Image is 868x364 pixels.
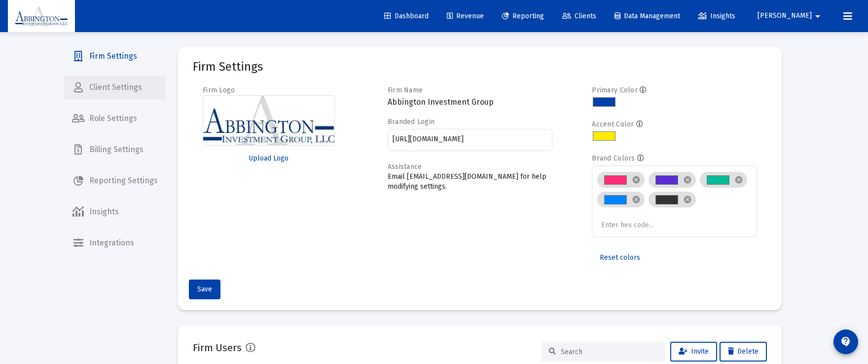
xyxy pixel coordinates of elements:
a: Reporting [494,6,552,26]
a: Revenue [439,6,492,26]
label: Firm Logo [203,86,235,94]
button: Delete [720,342,767,362]
span: [PERSON_NAME] [758,12,812,20]
button: Invite [670,342,717,362]
mat-icon: contact_support [840,336,852,348]
h3: Abbington Investment Group [388,95,553,109]
button: Save [189,280,220,299]
button: Reset colors [592,248,648,268]
mat-card-title: Firm Settings [193,62,263,72]
button: Upload Logo [203,149,335,168]
p: Email [EMAIL_ADDRESS][DOMAIN_NAME] for help modifying settings. [388,172,553,192]
label: Accent Color [592,120,634,128]
a: Role Settings [64,107,166,130]
a: Dashboard [376,6,436,26]
span: Data Management [615,12,680,20]
mat-chip-list: Brand colors [597,170,752,231]
span: Revenue [447,12,484,20]
span: Insights [698,12,735,20]
mat-icon: cancel [632,195,641,204]
h2: Firm Users [193,340,242,356]
span: Save [197,285,212,293]
label: Assistance [388,162,422,171]
span: Dashboard [384,12,429,20]
label: Branded Login [388,118,435,126]
img: Dashboard [15,6,68,26]
a: Clients [554,6,604,26]
a: Integrations [64,231,166,255]
span: Please remember that past performance may not be indicative of future results. Different types of... [4,52,564,67]
span: The risk of loss in the investment markets referred to here can be substantial. You should, there... [4,111,569,125]
label: Brand Colors [592,154,635,162]
a: Insights [64,200,166,224]
span: Delete [728,347,759,356]
div: Page 8 [4,7,570,167]
span: Due to various factors, including changing market conditions and/or applicable laws, the content ... [4,77,564,100]
mat-icon: cancel [683,175,692,184]
span: Upload Logo [249,154,289,162]
span: Invite [679,347,709,356]
a: Data Management [607,6,688,26]
label: Firm Name [388,86,423,94]
a: Billing Settings [64,138,166,162]
a: Insights [690,6,743,26]
span: Reporting [502,12,544,20]
label: Primary Color [592,86,638,94]
span: [PERSON_NAME]'s actual return periods provided show the total net return and the actual annualize... [4,9,567,42]
button: [PERSON_NAME] [746,6,835,26]
img: Firm logo [203,95,335,146]
span: Reset colors [600,253,640,262]
mat-icon: arrow_drop_down [812,6,824,26]
a: Reporting Settings [64,169,166,193]
mat-icon: cancel [632,175,641,184]
mat-icon: cancel [734,175,743,184]
mat-icon: cancel [683,195,692,204]
a: Firm Settings [64,44,166,68]
input: Search [561,348,657,356]
span: Clients [562,12,596,20]
a: Client Settings [64,76,166,99]
input: Enter hex code... [601,221,675,229]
